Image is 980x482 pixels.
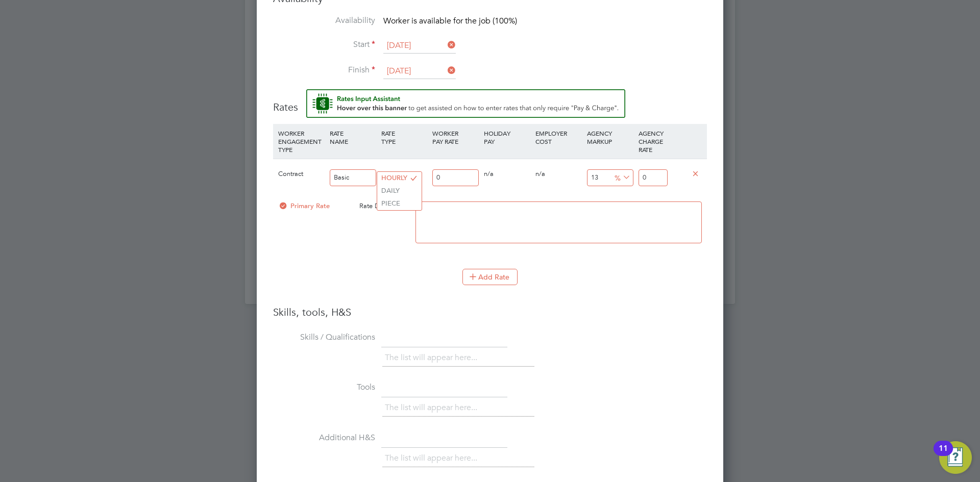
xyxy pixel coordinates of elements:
h3: Rates [273,89,707,114]
input: Select one [383,38,456,54]
li: DAILY [377,185,422,197]
label: Finish [273,65,375,75]
input: Select one [383,64,456,79]
button: Add Rate [462,269,518,285]
div: AGENCY MARKUP [584,124,636,150]
span: n/a [484,169,494,178]
span: Hourly [381,169,418,181]
div: HOLIDAY PAY [481,124,533,150]
span: Worker is available for the job (100%) [383,16,517,26]
h3: Skills, tools, H&S [273,306,707,319]
label: Start [273,39,375,50]
li: The list will appear here... [385,401,481,415]
label: Additional H&S [273,433,375,443]
li: The list will appear here... [385,351,481,365]
span: Contract [278,169,303,178]
div: WORKER PAY RATE [430,124,481,150]
div: RATE NAME [327,124,379,150]
div: EMPLOYER COST [533,124,584,150]
div: 11 [939,448,948,462]
label: Availability [273,15,375,26]
div: AGENCY CHARGE RATE [636,124,670,159]
button: Open Resource Center, 11 new notifications [939,441,972,474]
button: Rate Assistant [306,89,625,118]
span: Primary Rate [278,201,330,210]
label: Skills / Qualifications [273,332,375,343]
li: PIECE [377,197,422,210]
label: Tools [273,382,375,393]
div: RATE TYPE [379,124,430,150]
li: The list will appear here... [385,451,481,465]
span: Rate Description: [359,201,410,210]
li: HOURLY [377,172,422,185]
span: % [611,171,632,183]
span: n/a [535,169,545,178]
div: WORKER ENGAGEMENT TYPE [276,124,327,159]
